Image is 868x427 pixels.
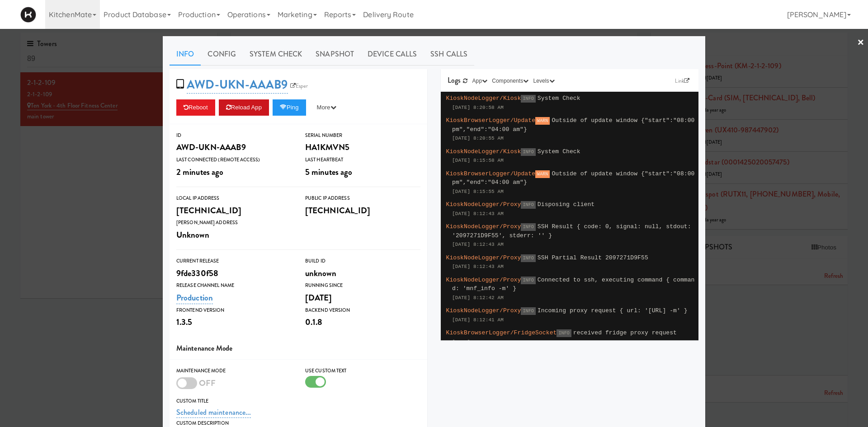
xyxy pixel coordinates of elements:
[170,43,201,66] a: Info
[452,277,695,292] span: Connected to ssh, executing command { command: 'mnf_info -m' }
[452,189,504,194] span: [DATE] 8:15:55 AM
[446,254,521,261] span: KioskNodeLogger/Proxy
[176,218,292,227] div: [PERSON_NAME] Address
[446,148,521,155] span: KioskNodeLogger/Kiosk
[452,264,504,269] span: [DATE] 8:12:43 AM
[452,170,695,186] span: Outside of update window {"start":"08:00 pm","end":"04:00 am"}
[535,170,550,178] span: WARN
[176,291,213,304] a: Production
[538,254,648,261] span: SSH Partial Result 2097271D9F55
[573,329,677,336] span: received fridge proxy request
[452,105,504,110] span: [DATE] 8:20:58 AM
[187,76,288,94] a: AWD-UKN-AAAB9
[538,307,688,314] span: Incoming proxy request { url: '[URL] -m' }
[538,201,594,208] span: Disposing client
[521,277,535,284] span: INFO
[538,95,580,102] span: System Check
[20,7,36,23] img: Micromart
[288,81,311,90] a: Esper
[521,148,535,156] span: INFO
[176,306,292,315] div: Frontend Version
[199,377,216,389] span: OFF
[452,117,695,133] span: Outside of update window {"start":"08:00 pm","end":"04:00 am"}
[176,314,292,330] div: 1.3.5
[446,223,521,230] span: KioskNodeLogger/Proxy
[521,95,535,103] span: INFO
[446,117,536,124] span: KioskBrowserLogger/Update
[305,257,420,266] div: Build Id
[305,203,420,218] div: [TECHNICAL_ID]
[176,257,292,266] div: Current Release
[219,99,269,116] button: Reload App
[176,397,420,406] div: Custom Title
[305,131,420,140] div: Serial Number
[305,281,420,290] div: Running Since
[305,166,352,178] span: 5 minutes ago
[176,194,292,203] div: Local IP Address
[673,76,692,85] a: Link
[176,407,251,418] a: Scheduled maintenance...
[305,266,420,281] div: unknown
[424,43,474,66] a: SSH Calls
[305,194,420,203] div: Public IP Address
[243,43,309,66] a: System Check
[521,307,535,315] span: INFO
[446,170,536,177] span: KioskBrowserLogger/Update
[305,306,420,315] div: Backend Version
[452,211,504,216] span: [DATE] 8:12:43 AM
[305,314,420,330] div: 0.1.8
[446,201,521,208] span: KioskNodeLogger/Proxy
[531,76,557,85] button: Levels
[446,329,557,336] span: KioskBrowserLogger/FridgeSocket
[452,223,691,239] span: SSH Result { code: 0, signal: null, stdout: '2097271D9F55', stderr: '' }
[176,343,233,353] span: Maintenance Mode
[452,317,504,323] span: [DATE] 8:12:41 AM
[176,366,292,375] div: Maintenance Mode
[521,201,535,209] span: INFO
[521,223,535,231] span: INFO
[305,155,420,164] div: Last Heartbeat
[857,29,864,57] a: ×
[176,266,292,281] div: 9fde330f58
[452,242,504,247] span: [DATE] 8:12:43 AM
[176,281,292,290] div: Release Channel Name
[176,203,292,218] div: [TECHNICAL_ID]
[176,131,292,140] div: ID
[446,277,521,283] span: KioskNodeLogger/Proxy
[490,76,531,85] button: Components
[273,99,306,116] button: Ping
[452,339,504,345] span: [DATE] 8:12:41 AM
[176,140,292,155] div: AWD-UKN-AAAB9
[538,148,580,155] span: System Check
[452,136,504,141] span: [DATE] 8:20:55 AM
[470,76,490,85] button: App
[521,254,535,262] span: INFO
[452,158,504,163] span: [DATE] 8:15:58 AM
[446,95,521,102] span: KioskNodeLogger/Kiosk
[361,43,424,66] a: Device Calls
[176,155,292,164] div: Last Connected (Remote Access)
[201,43,243,66] a: Config
[452,295,504,300] span: [DATE] 8:12:42 AM
[446,307,521,314] span: KioskNodeLogger/Proxy
[305,140,420,155] div: HA1KMVN5
[557,329,571,337] span: INFO
[305,291,332,304] span: [DATE]
[309,43,361,66] a: Snapshot
[305,366,420,375] div: Use Custom Text
[535,117,550,125] span: WARN
[448,75,461,85] span: Logs
[310,99,344,116] button: More
[176,99,215,116] button: Reboot
[176,166,223,178] span: 2 minutes ago
[176,227,292,243] div: Unknown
